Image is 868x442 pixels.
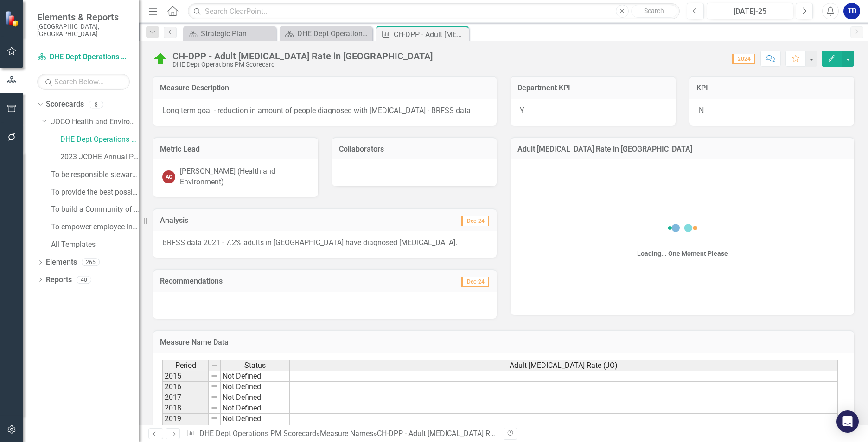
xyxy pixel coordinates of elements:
div: 40 [77,276,91,284]
span: Status [244,361,266,370]
a: DHE Dept Operations PM Scorecard [60,134,139,145]
h3: Collaborators [339,145,490,153]
span: Long term goal - reduction in amount of people diagnosed with [MEDICAL_DATA] - BRFSS data [162,106,471,115]
div: CH-DPP - Adult [MEDICAL_DATA] Rate in [GEOGRAPHIC_DATA] [172,51,433,61]
h3: Adult [MEDICAL_DATA] Rate in [GEOGRAPHIC_DATA] [517,145,847,153]
div: Loading... One Moment Please [637,249,728,258]
img: 8DAGhfEEPCf229AAAAAElFTkSuQmCC [211,362,218,369]
button: TD [843,3,860,19]
span: Adult [MEDICAL_DATA] Rate (JO) [510,361,618,370]
button: Search [631,5,677,18]
div: Open Intercom Messenger [836,410,859,433]
h3: Measure Description [160,84,490,92]
h3: Metric Lead [160,145,311,153]
a: To empower employee innovation and productivity [51,222,139,233]
h3: KPI [696,84,848,92]
h3: Department KPI [517,84,669,92]
td: 2016 [162,382,209,392]
img: 8DAGhfEEPCf229AAAAAElFTkSuQmCC [211,383,218,390]
td: 2017 [162,392,209,403]
div: CH-DPP - Adult [MEDICAL_DATA] Rate in [GEOGRAPHIC_DATA] [394,29,466,40]
div: AC [162,170,175,183]
img: On Target [153,51,168,66]
a: 2023 JCDHE Annual Plan Scorecard [60,152,139,163]
a: Measure Names [320,429,373,438]
input: Search ClearPoint... [188,3,680,19]
span: Y [520,106,524,115]
td: Not Defined [221,424,290,435]
a: DHE Dept Operations PM Scorecard [199,429,316,438]
a: JOCO Health and Environment [51,117,139,127]
span: Dec-24 [461,216,489,226]
img: ClearPoint Strategy [4,10,21,27]
td: Not Defined [221,382,290,392]
td: 2018 [162,403,209,414]
img: 8DAGhfEEPCf229AAAAAElFTkSuQmCC [211,372,218,379]
a: To provide the best possible mandatory and discretionary services [51,187,139,198]
a: Reports [46,275,72,285]
img: 8DAGhfEEPCf229AAAAAElFTkSuQmCC [211,415,218,422]
div: [DATE]-25 [710,6,790,17]
span: 2024 [732,54,755,64]
td: 2015 [162,371,209,382]
small: [GEOGRAPHIC_DATA], [GEOGRAPHIC_DATA] [37,23,130,38]
img: 8DAGhfEEPCf229AAAAAElFTkSuQmCC [211,404,218,411]
a: All Templates [51,240,139,250]
img: 8DAGhfEEPCf229AAAAAElFTkSuQmCC [211,393,218,401]
td: Not Defined [221,371,290,382]
div: 265 [82,259,100,266]
span: Search [644,7,664,14]
span: Period [175,361,196,370]
div: 8 [89,101,103,108]
a: DHE Dept Operations PM Scorecard [282,28,370,39]
td: Not Defined [221,414,290,424]
span: N [699,106,704,115]
a: Strategic Plan [185,28,274,39]
input: Search Below... [37,74,130,90]
a: DHE Dept Operations PM Scorecard [37,52,130,63]
td: Not Defined [221,392,290,403]
a: Elements [46,257,77,268]
div: DHE Dept Operations PM Scorecard [172,61,433,68]
div: » » [186,429,497,439]
a: To be responsible stewards of taxpayers' money​ [51,170,139,180]
a: To build a Community of Choice where people want to live and work​ [51,204,139,215]
div: CH-DPP - Adult [MEDICAL_DATA] Rate in [GEOGRAPHIC_DATA] [377,429,580,438]
h3: Measure Name Data [160,338,847,347]
p: BRFSS data 2021 - 7.2% adults in [GEOGRAPHIC_DATA] have diagnosed [MEDICAL_DATA]. [162,238,487,248]
div: DHE Dept Operations PM Scorecard [297,28,370,39]
span: Elements & Reports [37,12,130,23]
td: 2019 [162,414,209,424]
h3: Analysis [160,216,325,225]
div: [PERSON_NAME] (Health and Environment) [180,166,309,188]
div: Strategic Plan [201,28,274,39]
a: Scorecards [46,99,84,110]
td: 2020 [162,424,209,435]
td: Not Defined [221,403,290,414]
h3: Recommendations [160,277,387,285]
span: Dec-24 [461,277,489,287]
button: [DATE]-25 [707,3,793,19]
